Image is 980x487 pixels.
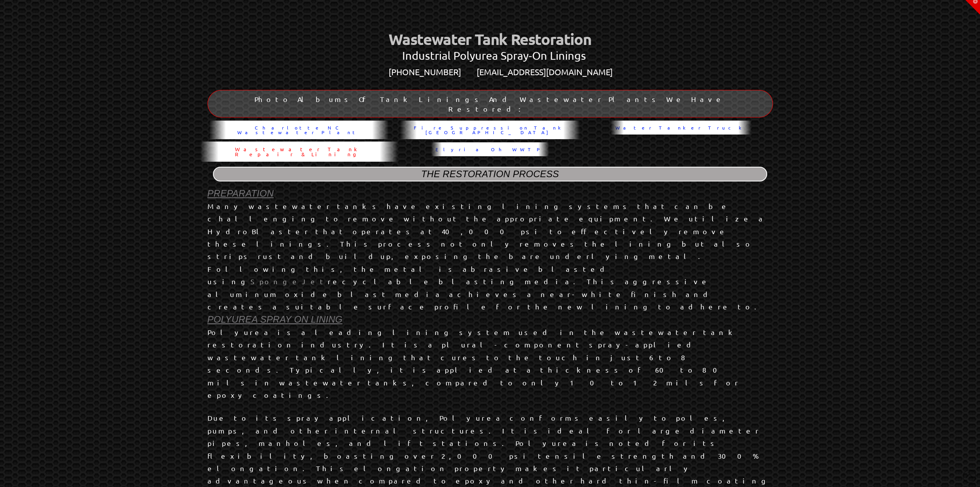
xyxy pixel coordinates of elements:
center: [PHONE_NUMBER] [EMAIL_ADDRESS][DOMAIN_NAME] [228,66,773,78]
span: Wastewater Tank Repair & Lining [205,147,394,157]
span: Elyria Oh WWTP [436,147,544,152]
a: Wastewater Tank Repair & Lining [198,142,400,162]
span: Many wastewater tanks have existing lining systems that can be challenging to remove without the ... [207,202,767,311]
span: Water Tanker Truck [615,125,747,130]
a: Charlotte NC Wastewater Plant [207,121,391,139]
span: PREPARATION [207,188,274,199]
span: The Restoration Process [421,169,559,179]
a: SpongeJet [251,277,328,285]
center: Industrial Polyurea Spray-On Linings [208,48,780,63]
a: Elyria Oh WWTP [430,142,550,156]
span: Polyurea is a leading lining system used in the wastewater tank restoration industry. It is a plu... [207,328,740,399]
div: Photo Albums Of Tank Linings And Wastewater Plants We Have Restored: [207,90,773,117]
span: POLYUREA SPRAY ON LINING [207,314,343,325]
span: Fire Suppression Tank [GEOGRAPHIC_DATA] [404,125,576,135]
center: Wastewater Tank Restoration [205,28,775,50]
a: Back to Top [963,470,976,483]
span: Charlotte NC Wastewater Plant [213,125,385,135]
a: Water Tanker Truck [609,121,752,135]
a: Fire Suppression Tank [GEOGRAPHIC_DATA] [398,121,582,139]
